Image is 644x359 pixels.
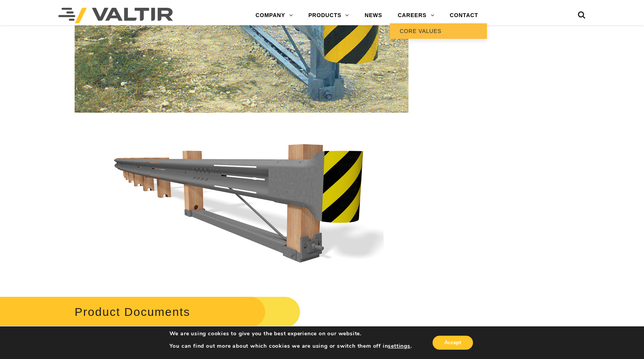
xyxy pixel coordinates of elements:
a: COMPANY [248,8,301,23]
button: settings [388,343,410,350]
p: You can find out more about which cookies we are using or switch them off in . [169,343,412,350]
a: CORE VALUES [390,23,487,39]
button: Accept [433,336,473,350]
img: Valtir [58,8,173,23]
p: We are using cookies to give you the best experience on our website. [169,330,412,337]
a: CONTACT [442,8,486,23]
a: PRODUCTS [300,8,357,23]
a: CAREERS [390,8,442,23]
a: NEWS [357,8,390,23]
